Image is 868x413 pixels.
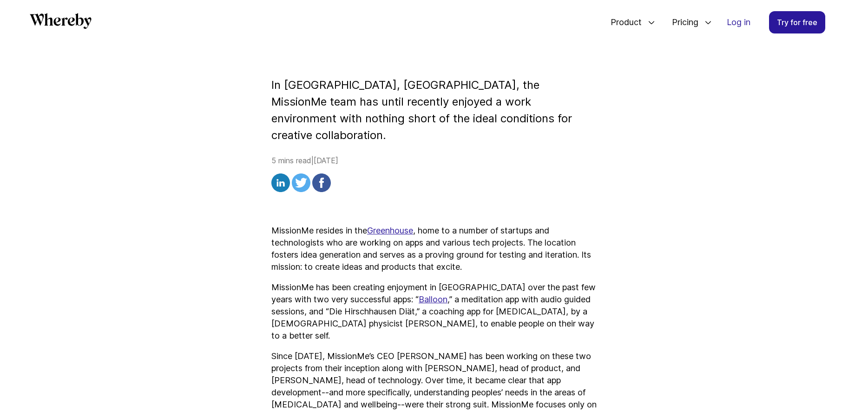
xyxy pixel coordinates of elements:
p: MissionMe has been creating enjoyment in [GEOGRAPHIC_DATA] over the past few years with two very ... [271,281,597,342]
span: Product [601,7,644,38]
span: Pricing [663,7,701,38]
div: 5 mins read | [DATE] [271,155,597,195]
a: Greenhouse [367,226,413,235]
svg: Whereby [30,13,92,29]
a: Try for free [769,11,825,33]
img: linkedin [271,173,290,192]
p: In [GEOGRAPHIC_DATA], [GEOGRAPHIC_DATA], the MissionMe team has until recently enjoyed a work env... [271,77,597,144]
a: Log in [719,12,758,33]
img: twitter [292,173,310,192]
a: Balloon [419,294,447,304]
a: Whereby [30,13,92,32]
p: MissionMe resides in the , home to a number of startups and technologists who are working on apps... [271,225,597,273]
img: facebook [312,173,331,192]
